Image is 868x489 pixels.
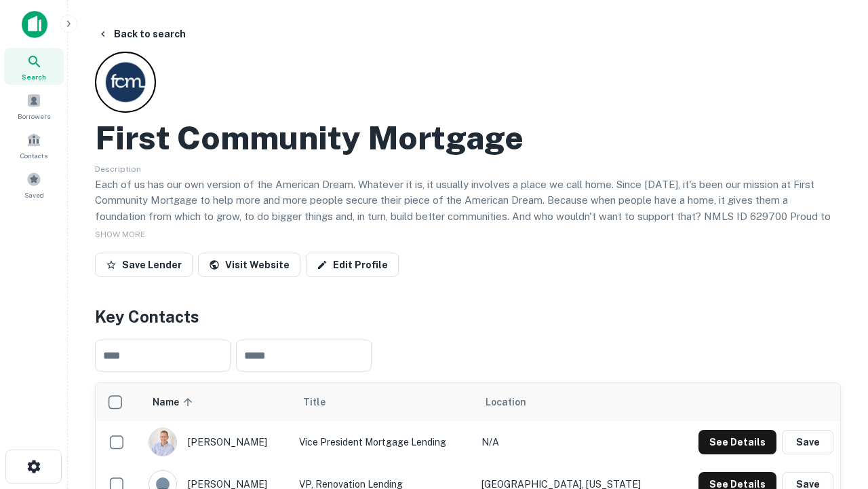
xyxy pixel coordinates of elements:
[95,304,841,329] h4: Key Contacts
[149,428,285,456] div: [PERSON_NAME]
[782,430,833,454] button: Save
[306,253,399,277] a: Edit Profile
[24,189,44,200] span: Saved
[292,383,475,421] th: Title
[486,394,526,410] span: Location
[475,421,671,463] td: N/A
[303,394,343,410] span: Title
[20,150,47,161] span: Contacts
[4,48,64,85] a: Search
[18,111,50,122] span: Borrowers
[92,22,191,46] button: Back to search
[800,337,868,402] iframe: Chat Widget
[4,166,64,203] a: Saved
[95,164,141,174] span: Description
[22,71,46,82] span: Search
[4,127,64,164] a: Contacts
[95,118,524,158] h2: First Community Mortgage
[149,429,176,456] img: 1520878720083
[4,88,64,124] a: Borrowers
[95,253,193,277] button: Save Lender
[698,430,776,454] button: See Details
[153,394,197,410] span: Name
[142,383,292,421] th: Name
[95,177,841,240] p: Each of us has our own version of the American Dream. Whatever it is, it usually involves a place...
[198,253,300,277] a: Visit Website
[95,230,145,239] span: SHOW MORE
[475,383,671,421] th: Location
[292,421,475,463] td: Vice President Mortgage Lending
[22,11,47,38] img: capitalize-icon.png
